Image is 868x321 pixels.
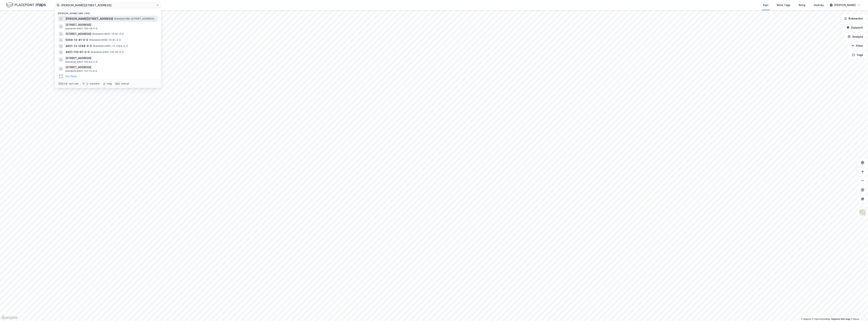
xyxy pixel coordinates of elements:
[60,2,156,8] input: Søk på adresse, matrikkel, gårdeiere, leietakere eller personer
[93,45,128,48] span: Eiendom • 4601-13-1044-0-0
[65,70,97,73] span: Eiendom • 4601-110-15-0-0
[114,17,154,20] span: Eiendom • Nils [STREET_ADDRESS]
[65,23,156,27] span: [STREET_ADDRESS]
[763,3,769,7] div: Kart
[849,303,868,321] div: Kontrollprogram for chat
[65,65,156,70] span: [STREET_ADDRESS]
[848,42,866,50] button: Filter
[831,318,850,320] a: Improve this map
[812,318,831,320] a: OpenStreetMap
[1,316,18,320] a: Mapbox homepage
[777,3,791,7] div: Mine Tags
[90,82,100,85] div: markere
[92,32,124,35] span: Eiendom • 4601-13-81-0-0
[834,3,856,7] div: [PERSON_NAME]
[65,38,88,42] span: 5059-13-81-0-0
[65,32,91,36] span: [STREET_ADDRESS]
[841,15,866,22] button: Bokmerker
[849,303,868,321] iframe: Chat Widget
[115,82,121,86] div: esc
[799,3,806,7] div: Bolig
[90,51,92,53] span: •
[89,38,90,41] span: •
[69,82,79,85] div: nytt søk
[92,32,93,35] span: •
[65,60,98,63] span: Eiendom • 4601-110-95-0-0
[114,17,115,20] span: •
[849,51,866,59] button: Tags
[65,16,113,21] span: [PERSON_NAME][STREET_ADDRESS]
[107,82,112,85] div: velg
[121,82,129,85] div: avbryt
[859,209,866,216] img: Z
[845,33,866,41] button: Analyse
[65,44,92,48] span: 4601-13-1044-0-0
[65,74,77,79] button: Vis flere
[89,38,121,41] span: Eiendom • 5059-13-81-0-0
[801,318,811,320] a: Mapbox
[65,50,90,54] span: 4601-110-97-0-0
[814,3,824,7] div: Verktøy
[843,24,866,31] button: Datasett
[90,51,124,54] span: Eiendom • 4601-110-97-0-0
[65,27,98,30] span: Eiendom • 4601-155-18-0-0
[55,9,161,16] div: [PERSON_NAME] søk (100)
[93,45,94,47] span: •
[6,2,46,8] img: logo.f888ab2527a4732fd821a326f86c7f29.svg
[65,56,156,60] span: [STREET_ADDRESS]
[58,82,68,86] div: Ctrl + k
